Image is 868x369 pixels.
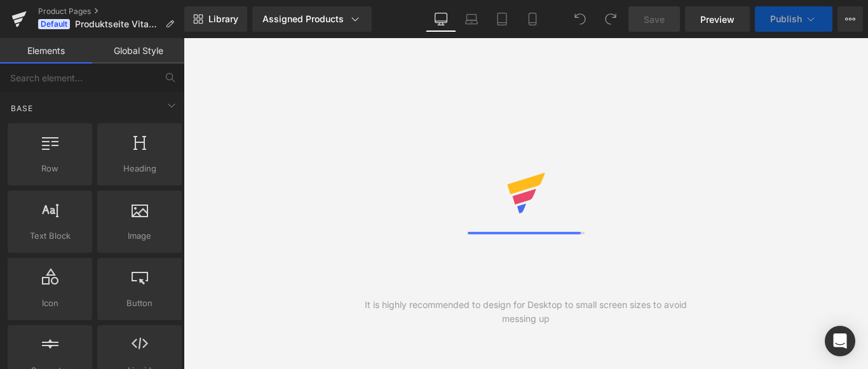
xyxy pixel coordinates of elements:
[837,6,863,32] button: More
[685,6,750,32] a: Preview
[10,102,34,114] span: Base
[567,6,593,32] button: Undo
[355,298,697,326] div: It is highly recommended to design for Desktop to small screen sizes to avoid messing up
[75,19,160,29] span: Produktseite Vitaminpflaster
[11,297,88,310] span: Icon
[262,13,362,25] div: Assigned Products
[598,6,623,32] button: Redo
[38,6,184,17] a: Product Pages
[517,6,548,32] a: Mobile
[101,229,178,243] span: Image
[644,13,665,26] span: Save
[426,6,456,32] a: Desktop
[184,6,247,32] a: New Library
[456,6,487,32] a: Laptop
[92,38,184,64] a: Global Style
[770,14,802,24] span: Publish
[101,297,178,310] span: Button
[755,6,832,32] button: Publish
[101,162,178,175] span: Heading
[11,229,88,243] span: Text Block
[487,6,517,32] a: Tablet
[700,13,735,26] span: Preview
[208,13,238,25] span: Library
[11,162,88,175] span: Row
[825,326,855,356] div: Open Intercom Messenger
[38,19,70,29] span: Default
